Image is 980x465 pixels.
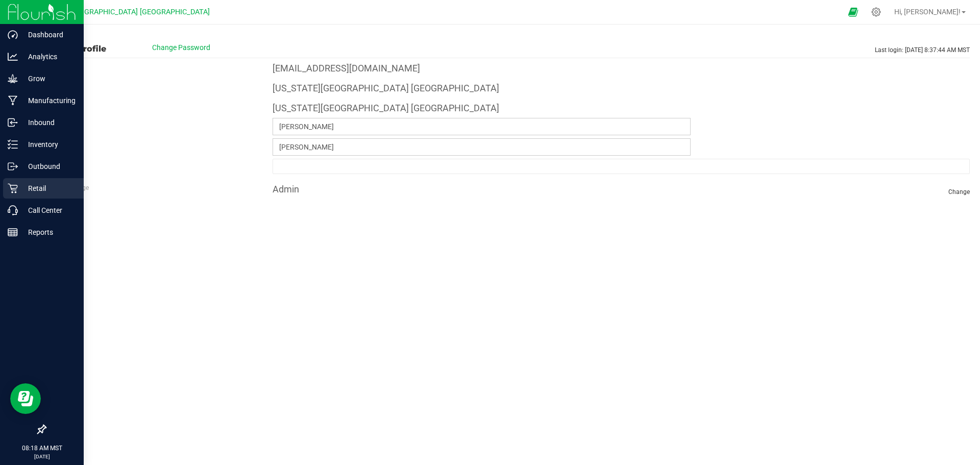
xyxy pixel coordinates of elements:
div: Manage settings [870,7,883,17]
span: Change [948,187,970,197]
p: Manufacturing [18,94,79,107]
p: Retail [18,182,79,194]
button: Change Password [130,39,232,56]
input: Format: (999) 999-9999 [273,159,970,174]
inline-svg: Call Center [8,205,18,215]
inline-svg: Inbound [8,117,18,128]
p: Call Center [18,204,79,216]
h4: [EMAIL_ADDRESS][DOMAIN_NAME] [273,63,420,74]
inline-svg: Grow [8,74,18,84]
p: Inventory [18,138,79,151]
h4: [US_STATE][GEOGRAPHIC_DATA] [GEOGRAPHIC_DATA] [273,83,499,93]
inline-svg: Dashboard [8,30,18,40]
span: Hi, [PERSON_NAME]! [894,8,961,16]
inline-svg: Retail [8,183,18,193]
inline-svg: Reports [8,227,18,237]
p: Grow [18,72,79,85]
span: Change Password [152,43,210,52]
p: [DATE] [5,453,79,460]
p: Dashboard [18,29,79,41]
inline-svg: Inventory [8,139,18,150]
h4: [US_STATE][GEOGRAPHIC_DATA] [GEOGRAPHIC_DATA] [273,103,970,113]
span: Last login: [DATE] 8:37:44 AM MST [875,45,970,55]
inline-svg: Outbound [8,161,18,172]
p: 08:18 AM MST [5,444,79,453]
iframe: Resource center [10,383,41,414]
p: Outbound [18,160,79,173]
inline-svg: Analytics [8,52,18,62]
p: Inbound [18,116,79,129]
p: Analytics [18,51,79,63]
inline-svg: Manufacturing [8,95,18,106]
span: [US_STATE][GEOGRAPHIC_DATA] [GEOGRAPHIC_DATA] [30,8,210,16]
h4: Admin [273,184,970,194]
span: Open Ecommerce Menu [842,2,865,22]
p: Reports [18,226,79,238]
